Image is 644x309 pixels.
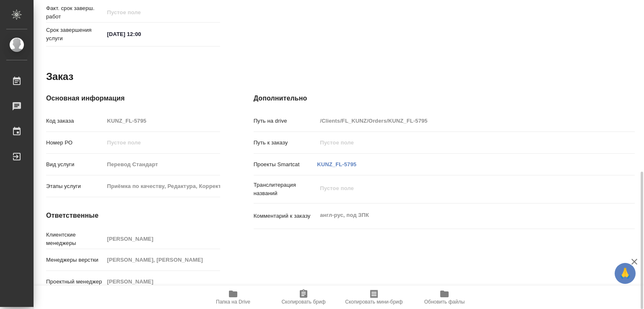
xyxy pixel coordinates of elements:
[268,286,339,309] button: Скопировать бриф
[104,254,220,266] input: Пустое поле
[424,299,465,305] span: Обновить файлы
[254,160,317,169] p: Проекты Smartcat
[409,286,480,309] button: Обновить файлы
[339,286,409,309] button: Скопировать мини-бриф
[104,233,220,245] input: Пустое поле
[317,161,356,167] a: KUNZ_FL-5795
[317,115,603,127] input: Пустое поле
[104,28,177,40] input: ✎ Введи что-нибудь
[216,299,250,305] span: Папка на Drive
[46,93,220,103] h4: Основная информация
[104,115,220,127] input: Пустое поле
[46,139,104,147] p: Номер РО
[281,299,325,305] span: Скопировать бриф
[46,278,104,286] p: Проектный менеджер
[254,181,317,198] p: Транслитерация названий
[104,180,220,192] input: Пустое поле
[46,4,104,21] p: Факт. срок заверш. работ
[46,256,104,264] p: Менеджеры верстки
[46,26,104,43] p: Срок завершения услуги
[345,299,402,305] span: Скопировать мини-бриф
[615,263,636,284] button: 🙏
[618,265,632,282] span: 🙏
[46,231,104,247] p: Клиентские менеджеры
[104,136,220,149] input: Пустое поле
[46,211,220,221] h4: Ответственные
[317,136,603,149] input: Пустое поле
[104,6,177,18] input: Пустое поле
[198,286,268,309] button: Папка на Drive
[104,276,220,288] input: Пустое поле
[46,70,73,83] h2: Заказ
[254,212,317,220] p: Комментарий к заказу
[254,117,317,125] p: Путь на drive
[46,182,104,191] p: Этапы услуги
[46,117,104,125] p: Код заказа
[46,160,104,169] p: Вид услуги
[317,208,603,222] textarea: англ-рус, под ЗПК
[104,158,220,170] input: Пустое поле
[254,139,317,147] p: Путь к заказу
[254,93,635,103] h4: Дополнительно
